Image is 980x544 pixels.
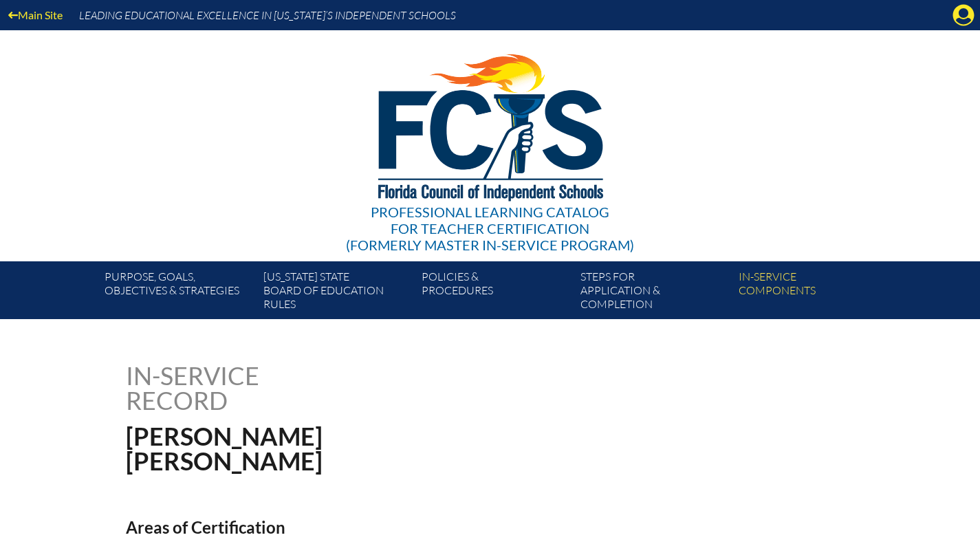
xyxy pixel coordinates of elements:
h1: [PERSON_NAME] [PERSON_NAME] [126,424,578,473]
a: Policies &Procedures [416,267,574,319]
img: FCISlogo221.eps [348,30,632,218]
a: Professional Learning Catalog for Teacher Certification(formerly Master In-service Program) [340,28,640,256]
h2: Areas of Certification [126,517,610,537]
a: Steps forapplication & completion [575,267,733,319]
a: In-servicecomponents [733,267,891,319]
a: Purpose, goals,objectives & strategies [99,267,257,319]
a: [US_STATE] StateBoard of Education rules [258,267,416,319]
svg: Manage account [952,4,974,26]
div: Professional Learning Catalog (formerly Master In-service Program) [346,204,634,253]
span: for Teacher Certification [391,220,589,237]
a: Main Site [3,6,68,24]
h1: In-service record [126,363,403,413]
